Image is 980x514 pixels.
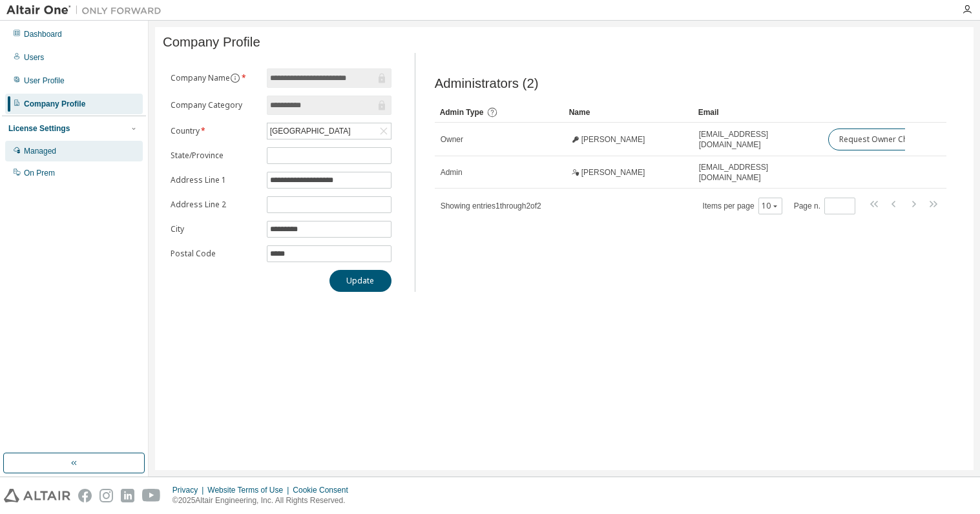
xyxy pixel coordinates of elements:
[698,102,817,123] div: Email
[142,489,161,502] img: youtube.svg
[329,270,391,292] button: Update
[581,167,645,178] span: [PERSON_NAME]
[24,76,65,86] div: User Profile
[24,168,55,178] div: On Prem
[171,200,259,210] label: Address Line 2
[172,495,356,506] p: © 2025 Altair Engineering, Inc. All Rights Reserved.
[699,129,817,150] span: [EMAIL_ADDRESS][DOMAIN_NAME]
[581,134,645,145] span: [PERSON_NAME]
[6,4,168,17] img: Altair One
[699,162,817,183] span: [EMAIL_ADDRESS][DOMAIN_NAME]
[794,198,855,214] span: Page n.
[171,150,259,161] label: State/Province
[441,201,541,211] span: Showing entries 1 through 2 of 2
[569,102,688,123] div: Name
[99,489,113,502] img: instagram.svg
[441,134,463,145] span: Owner
[24,146,56,156] div: Managed
[230,73,240,83] button: information
[163,35,260,50] span: Company Profile
[268,124,353,138] div: [GEOGRAPHIC_DATA]
[171,249,259,259] label: Postal Code
[171,175,259,185] label: Address Line 1
[24,29,62,39] div: Dashboard
[435,76,539,91] span: Administrators (2)
[4,489,70,502] img: altair_logo.svg
[293,485,355,495] div: Cookie Consent
[703,198,782,214] span: Items per page
[24,99,85,109] div: Company Profile
[171,126,259,136] label: Country
[78,489,92,502] img: facebook.svg
[121,489,134,502] img: linkedin.svg
[441,167,463,178] span: Admin
[207,485,293,495] div: Website Terms of Use
[172,485,207,495] div: Privacy
[171,224,259,234] label: City
[171,73,259,83] label: Company Name
[267,123,391,139] div: [GEOGRAPHIC_DATA]
[440,108,484,117] span: Admin Type
[171,100,259,110] label: Company Category
[828,128,937,150] button: Request Owner Change
[24,52,44,63] div: Users
[762,201,779,211] button: 10
[8,123,70,134] div: License Settings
